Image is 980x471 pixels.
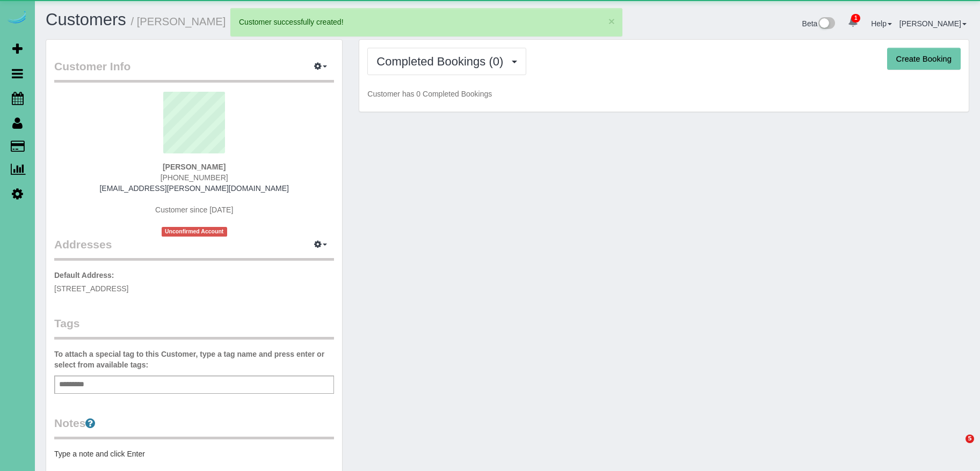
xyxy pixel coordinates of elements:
[966,435,974,443] span: 5
[54,349,334,370] label: To attach a special tag to this Customer, type a tag name and press enter or select from availabl...
[99,184,288,193] a: [EMAIL_ADDRESS][PERSON_NAME][DOMAIN_NAME]
[54,448,334,459] pre: Type a note and click Enter
[161,173,228,182] span: [PHONE_NUMBER]
[943,435,969,460] iframe: Intercom live chat
[54,315,334,340] legend: Tags
[162,227,227,236] span: Unconfirmed Account
[54,284,128,293] span: [STREET_ADDRESS]
[817,17,835,31] img: New interface
[46,10,126,29] a: Customers
[367,89,961,99] p: Customer has 0 Completed Bookings
[54,58,334,83] legend: Customer Info
[899,19,967,28] a: [PERSON_NAME]
[608,16,615,27] button: ×
[851,14,860,23] span: 1
[376,55,509,68] span: Completed Bookings (0)
[871,19,892,28] a: Help
[239,17,614,27] div: Customer successfully created!
[887,48,961,70] button: Create Booking
[843,11,863,34] a: 1
[163,163,226,171] strong: [PERSON_NAME]
[802,19,836,28] a: Beta
[367,48,526,75] button: Completed Bookings (0)
[54,415,334,439] legend: Notes
[6,11,28,26] img: Automaid Logo
[54,270,114,281] label: Default Address:
[155,205,233,214] span: Customer since [DATE]
[131,16,226,27] small: / [PERSON_NAME]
